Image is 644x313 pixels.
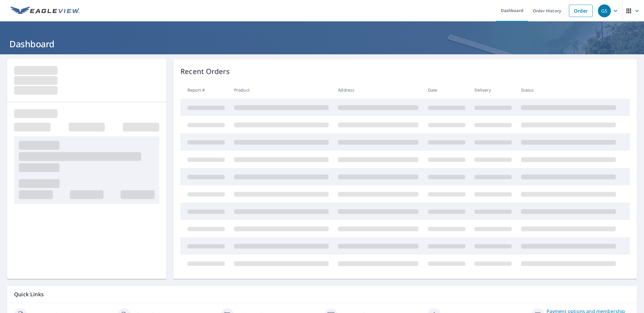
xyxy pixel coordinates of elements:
[598,4,611,17] div: GS
[180,66,230,77] p: Recent Orders
[516,81,621,99] th: Status
[229,81,333,99] th: Product
[14,291,630,298] p: Quick Links
[180,81,229,99] th: Report #
[11,6,80,15] img: EV Logo
[569,5,593,17] a: Order
[7,38,637,50] h1: Dashboard
[333,81,423,99] th: Address
[470,81,516,99] th: Delivery
[423,81,470,99] th: Date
